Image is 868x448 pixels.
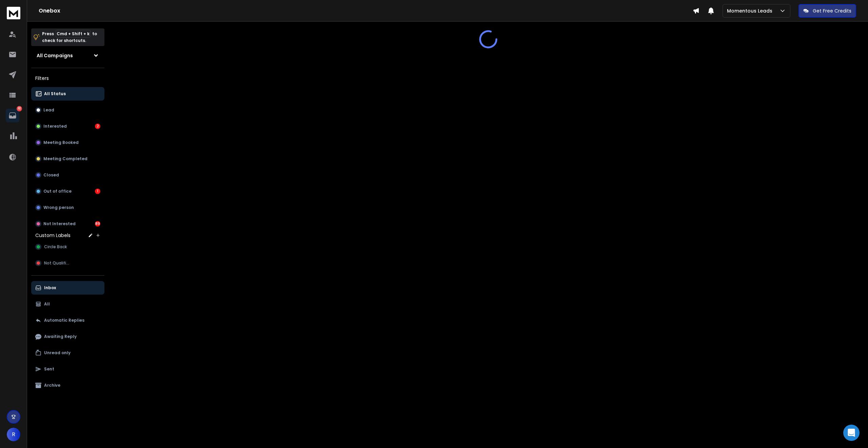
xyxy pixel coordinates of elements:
button: All [31,297,104,311]
p: All Status [44,91,66,97]
button: Lead [31,103,104,117]
button: Interested2 [31,120,104,133]
span: Not Qualified [44,260,72,266]
div: 89 [95,221,100,227]
button: Meeting Booked [31,136,104,149]
div: 1 [95,189,100,194]
p: Wrong person [43,205,74,210]
button: Automatic Replies [31,314,104,327]
span: Cmd + Shift + k [56,30,91,38]
button: Awaiting Reply [31,330,104,343]
h3: Filters [31,73,104,83]
p: 92 [17,106,22,111]
p: Archive [44,383,60,388]
h1: Onebox [39,7,693,15]
button: Wrong person [31,201,104,214]
p: Unread only [44,350,71,356]
p: Press to check for shortcuts. [42,30,97,44]
p: Inbox [44,285,56,291]
button: Not Interested89 [31,217,104,231]
button: Unread only [31,346,104,360]
button: Out of office1 [31,185,104,198]
p: All [44,301,50,307]
p: Out of office [43,189,72,194]
div: Open Intercom Messenger [843,425,860,441]
p: Momentous Leads [727,7,775,14]
button: Sent [31,362,104,376]
p: Get Free Credits [813,7,851,14]
p: Not Interested [43,221,76,227]
span: Circle Back [44,244,67,250]
p: Lead [43,107,54,113]
button: All Status [31,87,104,101]
p: Automatic Replies [44,318,84,323]
img: logo [7,7,20,19]
p: Closed [43,172,59,178]
a: 92 [6,109,19,122]
p: Meeting Completed [43,156,87,162]
button: Inbox [31,281,104,295]
p: Sent [44,366,54,372]
p: Awaiting Reply [44,334,77,339]
div: 2 [95,124,100,129]
button: Meeting Completed [31,152,104,166]
button: Archive [31,379,104,392]
h1: All Campaigns [37,52,73,59]
p: Interested [43,124,67,129]
p: Meeting Booked [43,140,79,145]
button: R [7,428,20,441]
button: Circle Back [31,240,104,254]
h3: Custom Labels [35,232,71,239]
button: Not Qualified [31,256,104,270]
button: Closed [31,168,104,182]
button: All Campaigns [31,49,104,62]
button: Get Free Credits [798,4,856,18]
